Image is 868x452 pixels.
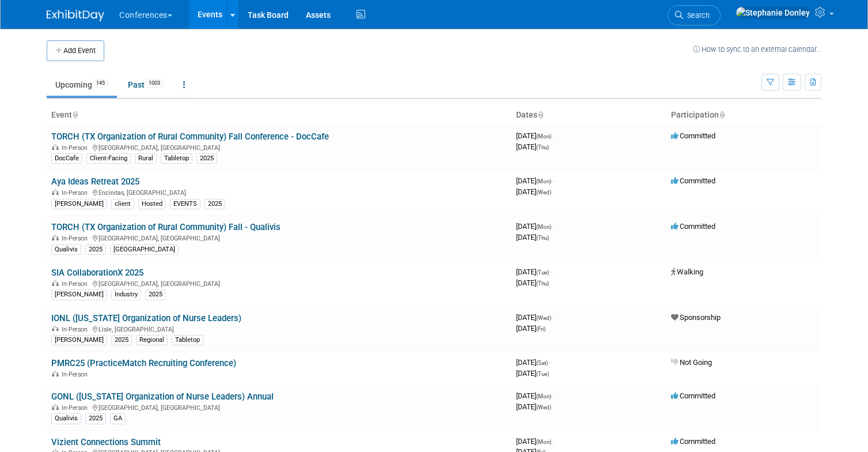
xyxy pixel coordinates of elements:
[553,176,555,185] span: -
[52,144,59,150] img: In-Person Event
[170,199,200,209] div: EVENTS
[536,326,545,332] span: (Fri)
[671,222,715,231] span: Committed
[553,131,555,140] span: -
[536,224,551,230] span: (Mon)
[62,235,91,242] span: In-Person
[671,131,715,140] span: Committed
[549,358,551,367] span: -
[671,358,712,367] span: Not Going
[666,106,821,125] th: Participation
[553,391,555,400] span: -
[51,222,281,232] a: TORCH (TX Organization of Rural Community) Fall - Qualivis
[51,142,507,152] div: [GEOGRAPHIC_DATA], [GEOGRAPHIC_DATA]
[51,324,507,333] div: Lisle, [GEOGRAPHIC_DATA]
[511,106,666,125] th: Dates
[51,278,507,288] div: [GEOGRAPHIC_DATA], [GEOGRAPHIC_DATA]
[136,335,168,345] div: Regional
[551,268,552,276] span: -
[51,244,81,255] div: Qualivis
[138,199,166,209] div: Hosted
[51,335,107,345] div: [PERSON_NAME]
[536,133,551,140] span: (Mon)
[111,289,141,300] div: Industry
[553,313,555,322] span: -
[516,176,555,185] span: [DATE]
[51,402,507,412] div: [GEOGRAPHIC_DATA], [GEOGRAPHIC_DATA]
[671,437,715,446] span: Committed
[719,110,725,119] a: Sort by Participation Type
[683,11,710,20] span: Search
[536,315,551,321] span: (Wed)
[516,268,552,276] span: [DATE]
[736,6,810,19] img: Stephanie Donley
[516,369,549,378] span: [DATE]
[536,144,549,150] span: (Thu)
[51,391,274,402] a: GONL ([US_STATE] Organization of Nurse Leaders) Annual
[553,222,555,231] span: -
[51,176,139,187] a: Aya Ideas Retreat 2025
[536,189,551,195] span: (Wed)
[93,79,108,88] span: 145
[536,360,548,366] span: (Sat)
[111,199,134,209] div: client
[516,131,555,140] span: [DATE]
[52,371,59,376] img: In-Person Event
[671,176,715,185] span: Committed
[671,391,715,400] span: Committed
[536,439,551,445] span: (Mon)
[536,178,551,184] span: (Mon)
[110,413,126,424] div: GA
[85,413,106,424] div: 2025
[536,404,551,410] span: (Wed)
[62,326,91,333] span: In-Person
[47,40,104,61] button: Add Event
[536,393,551,400] span: (Mon)
[161,153,192,164] div: Tabletop
[204,199,225,209] div: 2025
[668,5,721,25] a: Search
[536,269,549,276] span: (Tue)
[536,371,549,377] span: (Tue)
[172,335,203,345] div: Tabletop
[52,326,59,332] img: In-Person Event
[516,187,551,196] span: [DATE]
[110,244,179,255] div: [GEOGRAPHIC_DATA]
[537,110,543,119] a: Sort by Start Date
[516,278,549,287] span: [DATE]
[196,153,217,164] div: 2025
[62,371,91,378] span: In-Person
[516,142,549,151] span: [DATE]
[62,144,91,152] span: In-Person
[516,358,551,367] span: [DATE]
[516,222,555,231] span: [DATE]
[85,244,106,255] div: 2025
[135,153,157,164] div: Rural
[51,413,81,424] div: Qualivis
[52,189,59,195] img: In-Person Event
[516,233,549,242] span: [DATE]
[52,235,59,240] img: In-Person Event
[51,199,107,209] div: [PERSON_NAME]
[553,437,555,446] span: -
[536,280,549,287] span: (Thu)
[119,74,172,96] a: Past1003
[51,268,143,278] a: SIA CollaborationX 2025
[72,110,78,119] a: Sort by Event Name
[671,268,703,276] span: Walking
[47,106,511,125] th: Event
[536,235,549,241] span: (Thu)
[51,131,329,142] a: TORCH (TX Organization of Rural Community) Fall Conference - DocCafe
[51,289,107,300] div: [PERSON_NAME]
[51,437,161,447] a: Vizient Connections Summit
[111,335,132,345] div: 2025
[62,280,91,288] span: In-Person
[516,437,555,446] span: [DATE]
[52,280,59,286] img: In-Person Event
[693,45,821,54] a: How to sync to an external calendar...
[516,313,555,322] span: [DATE]
[62,404,91,412] span: In-Person
[516,324,545,333] span: [DATE]
[51,358,236,368] a: PMRC25 (PracticeMatch Recruiting Conference)
[51,153,82,164] div: DocCafe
